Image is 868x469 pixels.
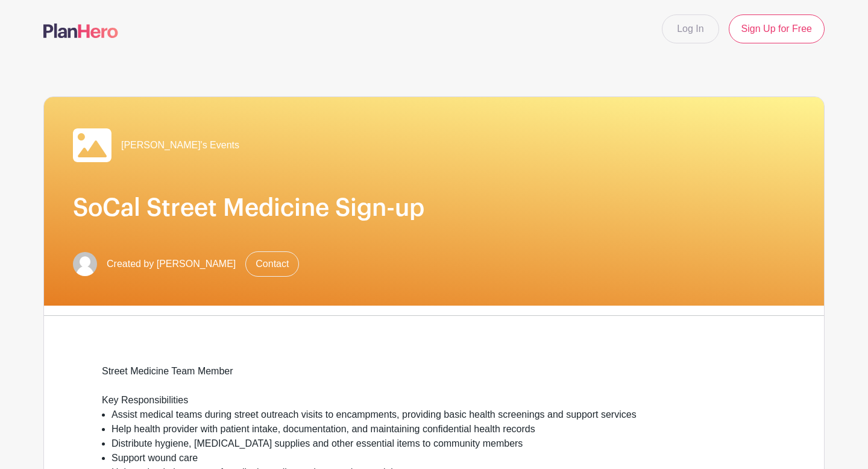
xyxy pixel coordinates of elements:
h1: SoCal Street Medicine Sign-up [73,194,795,222]
div: Street Medicine Team Member [102,364,766,393]
img: logo-507f7623f17ff9eddc593b1ce0a138ce2505c220e1c5a4e2b4648c50719b7d32.svg [43,24,118,38]
li: Help health provider with patient intake, documentation, and maintaining confidential health records [112,422,766,436]
span: Created by [PERSON_NAME] [107,257,236,271]
li: Support wound care [112,451,766,465]
span: [PERSON_NAME]'s Events [121,138,239,153]
a: Contact [245,251,299,277]
a: Sign Up for Free [729,14,825,43]
div: Key Responsibilities [102,393,766,408]
a: Log In [662,14,719,43]
img: default-ce2991bfa6775e67f084385cd625a349d9dcbb7a52a09fb2fda1e96e2d18dcdb.png [73,252,97,276]
li: Distribute hygiene, [MEDICAL_DATA] supplies and other essential items to community members [112,436,766,451]
li: Assist medical teams during street outreach visits to encampments, providing basic health screeni... [112,408,766,422]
